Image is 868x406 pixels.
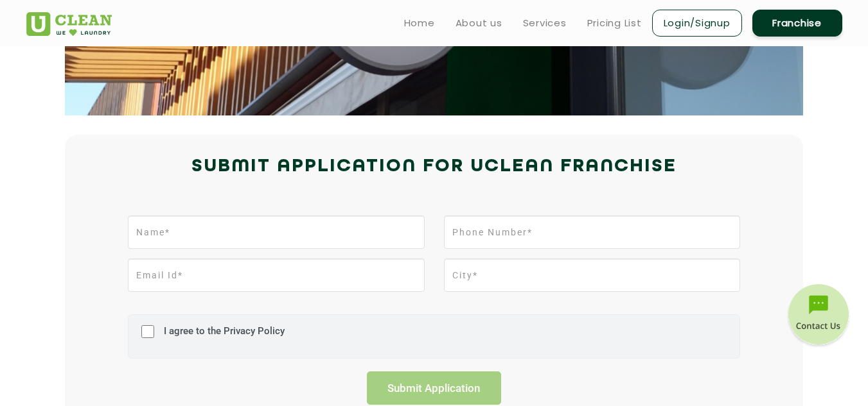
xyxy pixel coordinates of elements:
[752,10,842,37] a: Franchise
[523,15,567,31] a: Services
[128,216,424,249] input: Name*
[404,15,435,31] a: Home
[444,216,740,249] input: Phone Number*
[128,258,424,292] input: Email Id*
[786,284,851,348] img: contact-btn
[161,325,285,349] label: I agree to the Privacy Policy
[652,10,742,37] a: Login/Signup
[444,258,740,292] input: City*
[367,371,502,405] input: Submit Application
[456,15,502,31] a: About us
[26,12,112,36] img: UClean Laundry and Dry Cleaning
[26,151,842,182] h2: Submit Application for UCLEAN FRANCHISE
[587,15,642,31] a: Pricing List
